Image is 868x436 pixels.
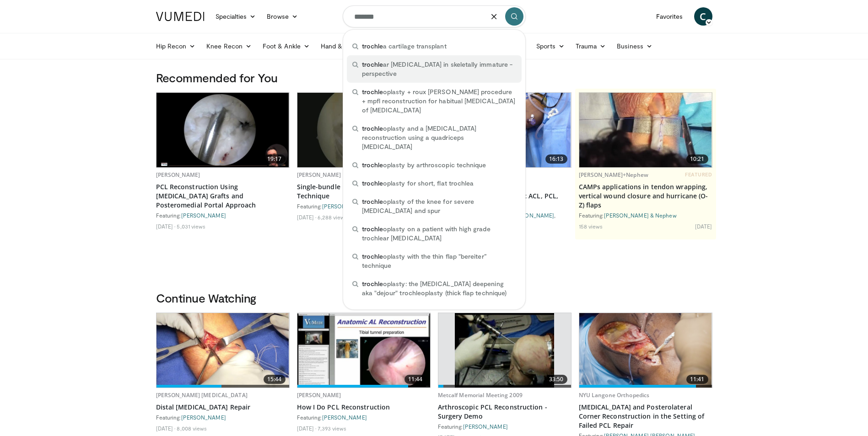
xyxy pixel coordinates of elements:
[570,37,612,55] a: Trauma
[579,182,712,210] a: CAMPs applications in tendon wrapping, vertical wound closure and hurricane (O-Z) flaps
[579,93,712,167] a: 10:21
[156,223,176,230] li: [DATE]
[579,223,603,230] li: 158 views
[261,7,303,26] a: Browse
[362,197,516,215] span: oplasty of the knee for severe [MEDICAL_DATA] and spur
[362,179,474,188] span: oplasty for short, flat trochlea
[579,212,712,219] div: Featuring:
[509,212,554,218] a: [PERSON_NAME]
[438,391,523,399] a: Metcalf Memorial Meeting 2009
[362,42,447,51] span: a cartilage transplant
[362,124,516,151] span: oplasty and a [MEDICAL_DATA] reconstruction using a quadriceps [MEDICAL_DATA]
[362,87,516,115] span: oplasty + roux [PERSON_NAME] procedure + mpfl reconstruction for habitual [MEDICAL_DATA] of [MEDI...
[156,391,248,399] a: [PERSON_NAME] [MEDICAL_DATA]
[297,403,431,412] a: How I Do PCL Reconstruction
[156,12,205,21] img: VuMedi Logo
[438,403,571,421] a: Arthroscopic PCL Reconstruction - Surgery Demo
[297,314,430,387] img: 9nZFQMepuQiumqNn4xMDoxOjByO_JhYE.620x360_q85_upscale.jpg
[297,171,341,179] a: [PERSON_NAME]
[362,279,516,298] span: oplasty: the [MEDICAL_DATA] deepening aka "dejour" trochleoplasty (thick flap technique)
[695,223,712,230] li: [DATE]
[362,160,486,170] span: oplasty by arthroscopic technique
[604,212,677,218] a: [PERSON_NAME] & Nephew
[685,171,712,178] span: FEATURED
[579,313,712,388] a: 11:41
[156,425,176,432] li: [DATE]
[264,375,286,384] span: 15:44
[151,37,201,55] a: Hip Recon
[315,37,374,55] a: Hand & Wrist
[264,154,286,164] span: 19:17
[156,212,290,219] div: Featuring:
[156,403,290,412] a: Distal [MEDICAL_DATA] Repair
[181,414,226,420] a: [PERSON_NAME]
[318,425,346,432] li: 7,393 views
[297,313,430,388] a: 11:44
[694,7,712,26] a: C
[579,93,712,167] img: 2677e140-ee51-4d40-a5f5-4f29f195cc19.620x360_q85_upscale.jpg
[318,213,347,221] li: 6,288 views
[362,60,383,68] span: trochle
[686,154,708,164] span: 10:21
[156,93,289,167] a: 19:17
[611,37,658,55] a: Business
[579,313,712,388] img: a1daae2f-5053-4992-b3c8-8d1677242aae.jpg.620x360_q85_upscale.jpg
[362,224,516,243] span: oplasty on a patient with high grade trochlear [MEDICAL_DATA]
[463,423,508,430] a: [PERSON_NAME]
[156,182,290,210] a: PCL Reconstruction Using [MEDICAL_DATA] Grafts and Posteromedial Portal Approach
[297,425,317,432] li: [DATE]
[438,423,571,430] div: Featuring:
[297,391,341,399] a: [PERSON_NAME]
[297,182,431,201] a: Single-bundle PCL Reconstruction Technique
[579,171,648,179] a: [PERSON_NAME]+Nephew
[156,313,289,388] img: 2efd6854-1319-45c9-bcaf-ad390d6e1f5d.620x360_q85_upscale.jpg
[201,37,257,55] a: Knee Recon
[177,223,205,230] li: 5,031 views
[156,70,712,85] h3: Recommended for You
[362,280,383,287] span: trochle
[545,154,567,164] span: 16:13
[362,252,383,260] span: trochle
[362,42,383,50] span: trochle
[156,93,289,167] img: 0aff902d-d714-496f-8a3e-78ad31abca43.620x360_q85_upscale.jpg
[156,313,289,388] a: 15:44
[297,414,431,421] div: Featuring:
[686,375,708,384] span: 11:41
[651,7,689,26] a: Favorites
[362,88,383,96] span: trochle
[362,124,383,132] span: trochle
[156,291,712,305] h3: Continue Watching
[531,37,570,55] a: Sports
[362,60,516,78] span: ar [MEDICAL_DATA] in skeletally immature - perspective
[177,425,207,432] li: 8,008 views
[297,213,317,221] li: [DATE]
[362,197,383,205] span: trochle
[545,375,567,384] span: 33:50
[322,414,367,420] a: [PERSON_NAME]
[455,313,555,388] img: 672811_3.png.620x360_q85_upscale.jpg
[210,7,262,26] a: Specialties
[181,212,226,218] a: [PERSON_NAME]
[362,179,383,187] span: trochle
[438,313,571,388] a: 33:50
[579,403,712,430] a: [MEDICAL_DATA] and Posterolateral Corner Reconstruction in the Setting of Failed PCL Repair
[297,202,431,210] div: Featuring:
[362,225,383,233] span: trochle
[404,375,426,384] span: 11:44
[343,5,526,27] input: Search topics, interventions
[257,37,315,55] a: Foot & Ankle
[362,252,516,270] span: oplasty with the thin flap "bereiter” technique
[156,414,290,421] div: Featuring:
[579,391,650,399] a: NYU Langone Orthopedics
[156,171,200,179] a: [PERSON_NAME]
[322,203,367,209] a: [PERSON_NAME]
[362,161,383,169] span: trochle
[297,93,430,167] a: 05:49
[297,93,430,167] img: f3af6df1-8a85-45ed-8c5a-5abafe4891b9.620x360_q85_upscale.jpg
